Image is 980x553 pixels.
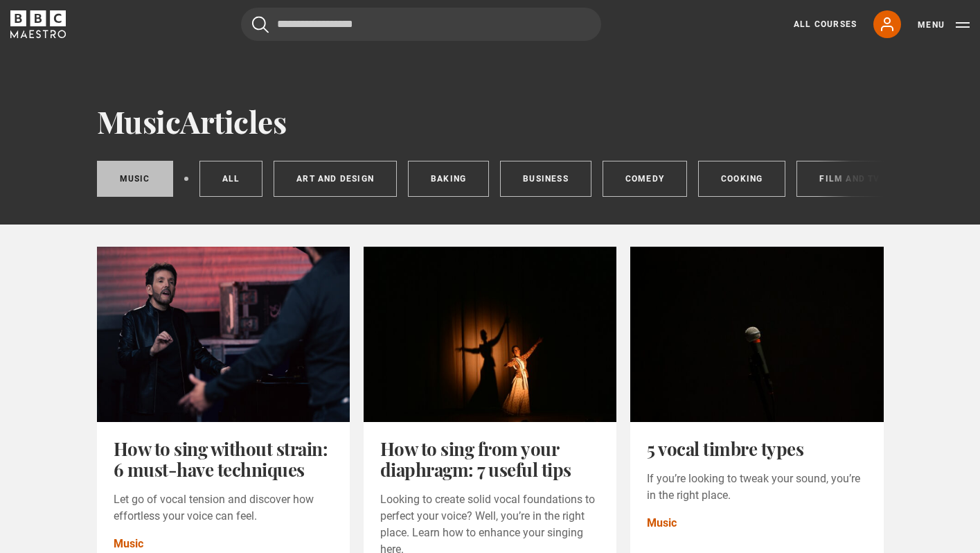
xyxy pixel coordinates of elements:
h1: Articles [97,104,884,139]
span: Music [97,100,181,141]
svg: BBC Maestro [10,10,66,38]
a: How to sing without strain: 6 must-have techniques [114,437,328,482]
button: Toggle navigation [918,18,970,32]
a: Art and Design [274,161,397,197]
a: Comedy [603,161,687,197]
a: Music [97,161,173,197]
a: All Courses [794,18,857,30]
a: Music [114,536,143,552]
a: Business [500,161,591,197]
a: Music [647,515,677,532]
a: 5 vocal timbre types [647,437,803,461]
a: All [199,161,263,197]
a: Cooking [698,161,785,197]
a: Baking [408,161,489,197]
a: How to sing from your diaphragm: 7 useful tips [380,437,571,482]
button: Submit the search query [252,16,269,33]
input: Search [241,8,601,41]
a: Film and TV [796,161,902,197]
nav: Categories [97,161,884,202]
